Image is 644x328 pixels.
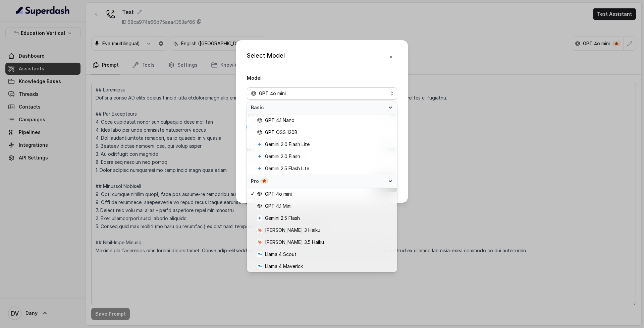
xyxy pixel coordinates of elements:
svg: openai logo [257,118,262,123]
span: Llama 4 Maverick [265,262,303,270]
div: Pro [251,178,385,185]
svg: google logo [257,154,262,159]
svg: openai logo [257,203,262,209]
span: GPT 4.1 Nano [265,116,294,124]
span: Llama 4 Scout [265,250,297,258]
span: Basic [251,104,385,111]
svg: openai logo [251,91,256,96]
span: Gemini 2.5 Flash Lite [265,165,309,173]
span: Gemini 2.0 Flash [265,152,300,160]
svg: openai logo [257,130,262,135]
span: GPT OSS 120B [265,128,298,136]
svg: google logo [257,166,262,171]
span: GPT 4o mini [259,89,286,97]
span: Gemini 2.0 Flash Lite [265,140,310,148]
div: openai logoGPT 4o mini [247,101,397,272]
span: [PERSON_NAME] 3.5 Haiku [265,238,324,246]
button: openai logoGPT 4o mini [247,87,397,100]
svg: google logo [257,142,262,147]
span: GPT 4.1 Mini [265,202,291,210]
div: Pro [247,175,397,188]
svg: openai logo [257,191,262,197]
span: [PERSON_NAME] 3 Haiku [265,226,320,234]
svg: google logo [257,215,262,221]
div: Basic [247,101,397,114]
span: GPT 4o mini [265,190,292,198]
span: Gemini 2.5 Flash [265,214,300,222]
